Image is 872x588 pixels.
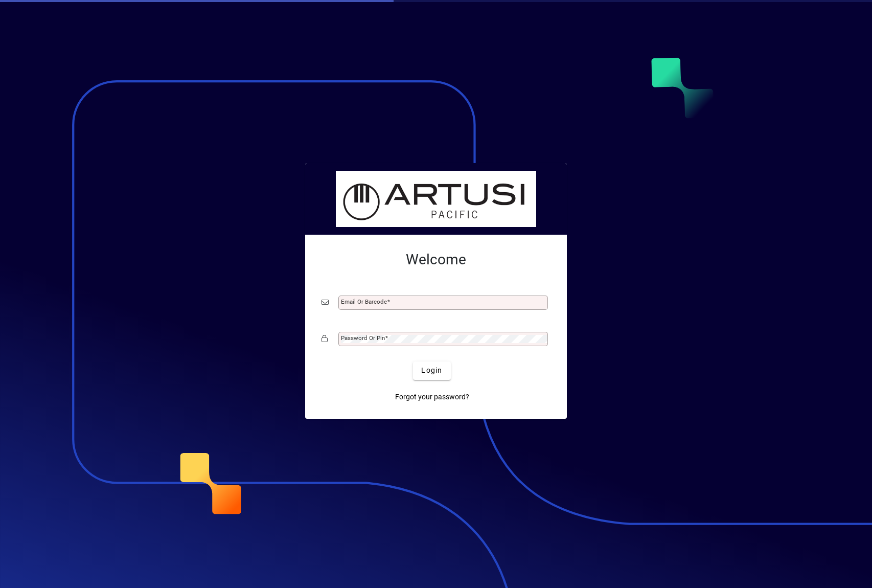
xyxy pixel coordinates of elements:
[341,334,385,342] mat-label: Password or Pin
[421,365,442,376] span: Login
[413,361,450,380] button: Login
[391,388,473,406] a: Forgot your password?
[395,392,469,402] span: Forgot your password?
[341,298,387,305] mat-label: Email or Barcode
[322,251,550,268] h2: Welcome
